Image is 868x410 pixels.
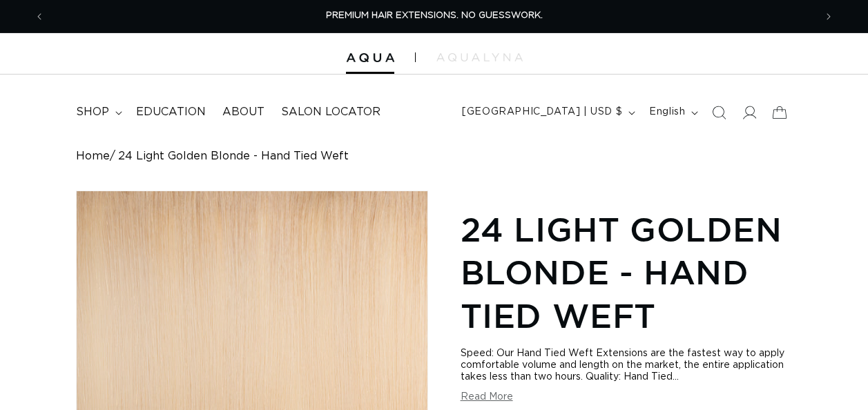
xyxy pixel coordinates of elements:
button: Next announcement [813,3,844,30]
a: About [214,97,273,128]
h1: 24 Light Golden Blonde - Hand Tied Weft [461,208,793,337]
img: aqualyna.com [436,53,523,61]
span: [GEOGRAPHIC_DATA] | USD $ [462,105,622,119]
span: About [222,105,264,119]
span: English [649,105,685,119]
span: shop [76,105,109,119]
span: 24 Light Golden Blonde - Hand Tied Weft [118,150,349,163]
span: PREMIUM HAIR EXTENSIONS. NO GUESSWORK. [326,11,543,20]
button: English [641,99,704,126]
div: Speed: Our Hand Tied Weft Extensions are the fastest way to apply comfortable volume and length o... [461,348,793,383]
span: Education [136,105,206,119]
a: Salon Locator [273,97,389,128]
button: Read More [461,391,513,403]
img: Aqua Hair Extensions [346,53,394,63]
nav: breadcrumbs [76,150,793,163]
button: [GEOGRAPHIC_DATA] | USD $ [454,99,641,126]
span: Salon Locator [281,105,380,119]
button: Previous announcement [24,3,55,30]
summary: Search [704,97,734,128]
summary: shop [68,97,128,128]
a: Home [76,150,110,163]
a: Education [128,97,214,128]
